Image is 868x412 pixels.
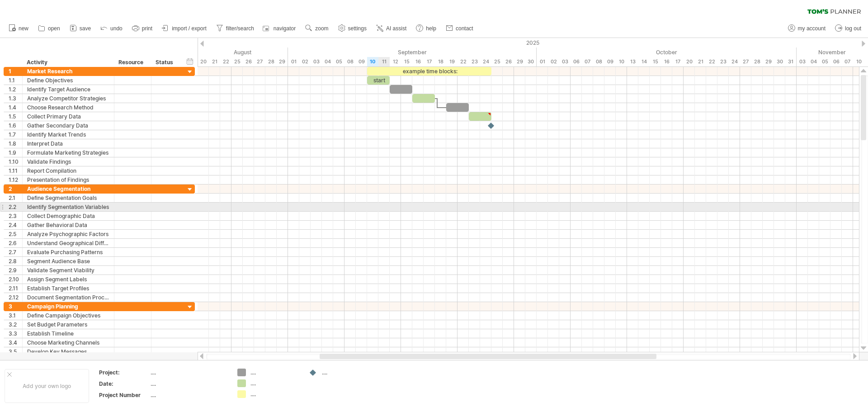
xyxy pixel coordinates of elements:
[525,57,537,66] div: Tuesday, 30 September 2025
[348,25,367,32] span: settings
[616,57,627,66] div: Friday, 10 October 2025
[695,57,706,66] div: Tuesday, 21 October 2025
[27,94,109,103] div: Analyze Competitor Strategies
[638,57,650,66] div: Tuesday, 14 October 2025
[151,391,226,399] div: ....
[27,67,109,76] div: Market Research
[367,57,378,66] div: Wednesday, 10 September 2025
[650,57,661,66] div: Wednesday, 15 October 2025
[9,266,22,275] div: 2.9
[67,23,94,34] a: save
[27,230,109,238] div: Analyze Psychographic Factors
[480,57,491,66] div: Wednesday, 24 September 2025
[374,23,409,34] a: AI assist
[27,257,109,265] div: Segment Audience Base
[209,57,220,66] div: Thursday, 21 August 2025
[27,311,109,320] div: Define Campaign Objectives
[27,284,109,293] div: Establish Target Profiles
[254,57,265,66] div: Wednesday, 27 August 2025
[99,369,149,376] div: Project:
[27,185,109,193] div: Audience Segmentation
[27,76,109,85] div: Define Objectives
[27,175,109,184] div: Presentation of Findings
[27,58,109,67] div: Activity
[356,57,367,66] div: Tuesday, 9 September 2025
[27,139,109,148] div: Interpret Data
[98,23,125,34] a: undo
[322,369,371,376] div: ....
[250,390,300,398] div: ....
[27,275,109,284] div: Assign Segment Labels
[261,23,298,34] a: navigator
[443,23,476,34] a: contact
[537,57,548,66] div: Wednesday, 1 October 2025
[27,239,109,247] div: Understand Geographical Differences
[27,166,109,175] div: Report Compilation
[99,391,149,399] div: Project Number
[156,58,175,67] div: Status
[842,57,853,66] div: Friday, 7 November 2025
[9,76,22,85] div: 1.1
[9,67,22,76] div: 1
[110,25,123,32] span: undo
[198,57,209,66] div: Wednesday, 20 August 2025
[27,203,109,211] div: Identify Segmentation Variables
[27,347,109,356] div: Develop Key Messages
[9,338,22,347] div: 3.4
[27,130,109,139] div: Identify Market Trends
[458,57,469,66] div: Monday, 22 September 2025
[9,121,22,130] div: 1.6
[785,57,797,66] div: Friday, 31 October 2025
[27,212,109,220] div: Collect Demographic Data
[9,212,22,220] div: 2.3
[27,248,109,256] div: Evaluate Purchasing Patterns
[9,275,22,284] div: 2.10
[9,103,22,112] div: 1.4
[288,47,537,57] div: September 2025
[9,94,22,103] div: 1.3
[265,57,277,66] div: Thursday, 28 August 2025
[142,25,152,32] span: print
[491,57,503,66] div: Thursday, 25 September 2025
[27,85,109,94] div: Identify Target Audience
[336,23,369,34] a: settings
[27,194,109,202] div: Define Segmentation Goals
[9,311,22,320] div: 3.1
[503,57,514,66] div: Friday, 26 September 2025
[469,57,480,66] div: Tuesday, 23 September 2025
[27,121,109,130] div: Gather Secondary Data
[9,221,22,229] div: 2.4
[9,230,22,238] div: 2.5
[333,57,344,66] div: Friday, 5 September 2025
[243,57,254,66] div: Tuesday, 26 August 2025
[19,25,28,32] span: new
[548,57,559,66] div: Thursday, 2 October 2025
[367,76,390,85] div: start
[9,203,22,211] div: 2.2
[9,166,22,175] div: 1.11
[151,380,226,388] div: ....
[9,157,22,166] div: 1.10
[220,57,231,66] div: Friday, 22 August 2025
[456,25,473,32] span: contact
[27,338,109,347] div: Choose Marketing Channels
[303,23,331,34] a: zoom
[604,57,616,66] div: Thursday, 9 October 2025
[9,185,22,193] div: 2
[729,57,740,66] div: Friday, 24 October 2025
[9,257,22,265] div: 2.8
[367,67,491,76] div: example time blocks:
[9,139,22,148] div: 1.8
[277,57,288,66] div: Friday, 29 August 2025
[706,57,717,66] div: Wednesday, 22 October 2025
[80,25,91,32] span: save
[9,293,22,302] div: 2.12
[424,57,435,66] div: Wednesday, 17 September 2025
[27,329,109,338] div: Establish Timeline
[27,148,109,157] div: Formulate Marketing Strategies
[9,130,22,139] div: 1.7
[5,369,89,403] div: Add your own logo
[537,47,797,57] div: October 2025
[311,57,322,66] div: Wednesday, 3 September 2025
[226,25,254,32] span: filter/search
